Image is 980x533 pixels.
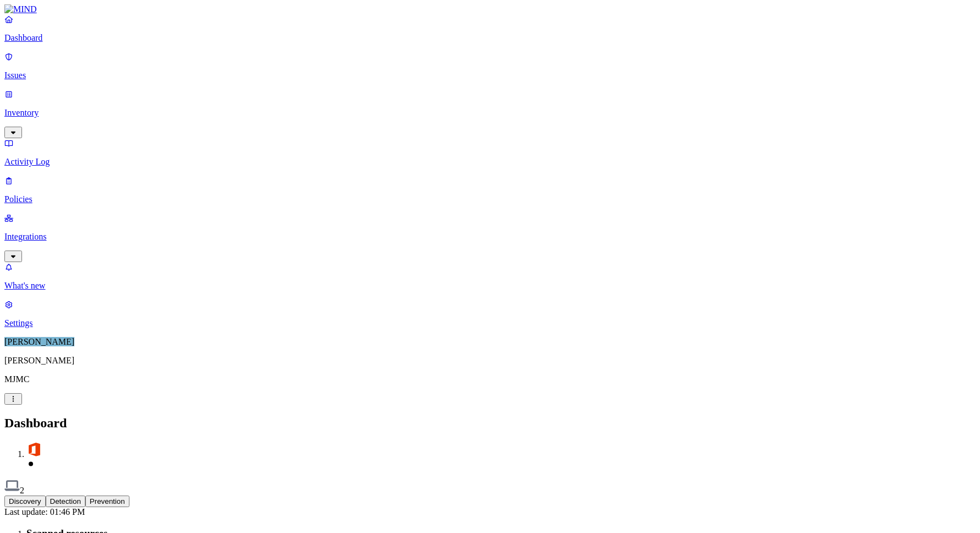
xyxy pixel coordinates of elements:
[4,108,976,118] p: Inventory
[4,337,74,346] span: [PERSON_NAME]
[4,232,976,242] p: Integrations
[4,194,976,204] p: Policies
[4,89,976,137] a: Inventory
[85,496,129,507] button: Prevention
[46,496,85,507] button: Detection
[4,300,976,328] a: Settings
[4,4,976,14] a: MIND
[4,281,976,291] p: What's new
[4,478,20,493] img: svg%3e
[4,138,976,167] a: Activity Log
[26,442,42,457] img: svg%3e
[20,486,24,495] span: 2
[4,14,976,43] a: Dashboard
[4,374,976,384] p: MJMC
[4,213,976,260] a: Integrations
[4,356,976,366] p: [PERSON_NAME]
[4,507,85,516] span: Last update: 01:46 PM
[4,52,976,80] a: Issues
[4,416,976,431] h2: Dashboard
[4,496,46,507] button: Discovery
[4,318,976,328] p: Settings
[4,33,976,43] p: Dashboard
[4,157,976,167] p: Activity Log
[4,4,37,14] img: MIND
[4,176,976,204] a: Policies
[4,70,976,80] p: Issues
[4,262,976,291] a: What's new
